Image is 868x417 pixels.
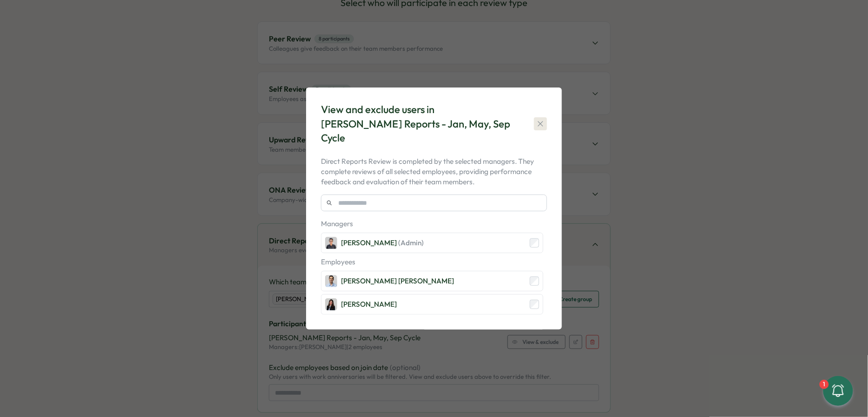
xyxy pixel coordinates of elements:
[398,238,424,247] span: (Admin)
[341,238,424,248] div: [PERSON_NAME]
[321,219,543,229] p: Managers
[341,276,454,286] div: [PERSON_NAME] [PERSON_NAME]
[325,237,337,249] img: Hasan Naqvi
[325,275,337,287] img: Deniz Basak Dogan
[341,299,397,309] div: [PERSON_NAME]
[321,257,543,267] p: Employees
[321,102,512,145] div: View and exclude users in [PERSON_NAME] Reports - Jan, May, Sep Cycle
[820,380,829,389] div: 1
[325,298,337,310] img: Marina Moric
[321,156,547,187] p: Direct Reports Review is completed by the selected managers. They complete reviews of all selecte...
[823,376,853,406] button: 1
